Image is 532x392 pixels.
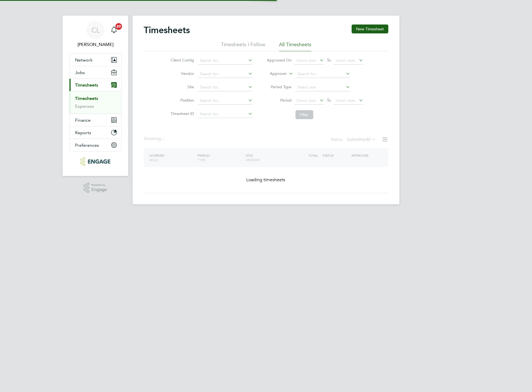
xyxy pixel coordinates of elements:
[347,137,376,142] label: Submitted
[169,84,194,89] label: Site
[75,143,99,148] span: Preferences
[335,98,356,103] span: Select date
[91,187,107,192] span: Engage
[69,21,121,48] a: CL[PERSON_NAME]
[169,98,194,103] label: Position
[91,26,100,34] span: CL
[335,58,356,63] span: Select date
[75,117,91,123] span: Finance
[75,57,93,63] span: Network
[69,126,121,139] button: Reports
[63,16,128,176] nav: Main navigation
[267,84,292,89] label: Period Type
[296,98,316,103] span: Select date
[221,41,265,51] li: Timesheets I Follow
[198,57,253,65] input: Search for...
[80,157,110,166] img: protechltd-logo-retina.png
[91,183,107,187] span: Powered by
[267,98,292,103] label: Period
[198,70,253,78] input: Search for...
[296,58,316,63] span: Select date
[295,110,313,119] button: Filter
[198,84,253,91] input: Search for...
[144,136,165,142] div: Showing
[262,71,287,77] label: Approver
[279,41,311,51] li: All Timesheets
[69,41,121,48] span: Chloe Lyons
[75,104,94,109] a: Expenses
[69,54,121,66] button: Network
[295,84,350,91] input: Select one
[368,137,371,142] span: 0
[169,58,194,63] label: Client Config
[352,24,388,33] button: New Timesheet
[69,66,121,79] button: Jobs
[75,130,91,135] span: Reports
[169,71,194,76] label: Vendor
[267,58,292,63] label: Approved On
[144,24,190,36] h2: Timesheets
[69,91,121,114] div: Timesheets
[69,139,121,151] button: Preferences
[325,57,332,64] span: To
[115,23,122,30] span: 20
[169,111,194,116] label: Timesheet ID
[198,97,253,105] input: Search for...
[325,97,332,104] span: To
[69,157,121,166] a: Go to home page
[69,114,121,126] button: Finance
[198,110,253,118] input: Search for...
[295,70,350,78] input: Search for...
[108,21,120,39] a: 20
[69,79,121,91] button: Timesheets
[161,136,164,141] span: ...
[84,183,107,193] a: Powered byEngage
[75,70,85,75] span: Jobs
[75,82,98,88] span: Timesheets
[330,136,377,144] div: Status
[75,96,98,101] a: Timesheets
